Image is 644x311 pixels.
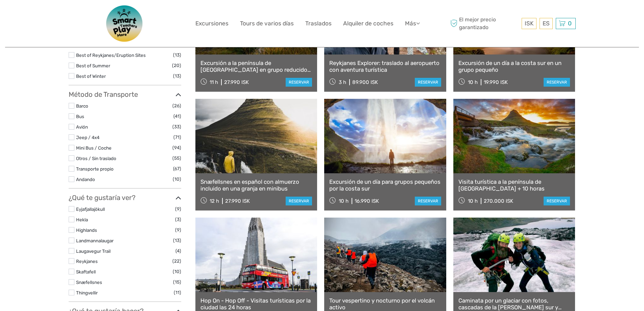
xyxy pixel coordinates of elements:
[76,63,110,68] a: Best of Summer
[173,112,181,120] span: (41)
[76,135,99,140] a: Jeep / 4x4
[76,145,112,151] a: Mini Bus / Coche
[355,198,379,204] div: 16.990 ISK
[172,257,181,265] span: (22)
[484,79,508,85] div: 19.990 ISK
[76,166,114,172] a: Transporte propio
[224,79,249,85] div: 27.990 ISK
[210,79,218,85] span: 11 h
[540,18,553,29] div: ES
[173,175,181,183] span: (10)
[98,5,152,42] img: 3577-08614e58-788b-417f-8607-12aa916466bf_logo_big.png
[172,154,181,162] span: (55)
[544,78,570,87] a: reservar
[76,52,146,58] a: Best of Reykjanes/Eruption Sites
[76,238,114,243] a: Landmannalaugar
[415,197,441,205] a: reservar
[69,90,181,98] h3: Método de Transporte
[173,72,181,80] span: (13)
[305,19,332,28] a: Traslados
[76,73,106,79] a: Best of Winter
[175,247,181,255] span: (4)
[484,198,513,204] div: 270.000 ISK
[415,78,441,87] a: reservar
[76,280,102,285] a: Snæfellsnes
[173,51,181,59] span: (13)
[352,79,378,85] div: 89.900 ISK
[172,123,181,131] span: (33)
[175,216,181,223] span: (3)
[567,20,573,27] span: 0
[76,103,88,109] a: Barco
[240,19,294,28] a: Tours de varios días
[449,16,520,31] span: El mejor precio garantizado
[173,278,181,286] span: (15)
[76,248,111,254] a: Laugavegur Trail
[175,226,181,234] span: (9)
[544,197,570,205] a: reservar
[172,102,181,110] span: (26)
[76,269,96,274] a: Skaftafell
[175,205,181,213] span: (9)
[172,62,181,69] span: (20)
[329,297,441,311] a: Tour vespertino y nocturno por el volcán activo
[76,177,95,182] a: Andando
[173,165,181,173] span: (67)
[458,60,570,73] a: Excursión de un día a la costa sur en un grupo pequeño
[458,297,570,311] a: Caminata por un glaciar con fotos, cascadas de la [PERSON_NAME] sur y playa de [GEOGRAPHIC_DATA]
[76,206,105,212] a: Eyjafjallajökull
[76,227,97,233] a: Highlands
[76,114,84,119] a: Bus
[69,194,181,202] h3: ¿Qué te gustaría ver?
[458,178,570,192] a: Visita turística a la península de [GEOGRAPHIC_DATA] + 10 horas
[286,78,312,87] a: reservar
[468,198,478,204] span: 10 h
[525,20,533,27] span: ISK
[172,144,181,152] span: (94)
[173,268,181,275] span: (10)
[195,19,229,28] a: Excursiones
[76,259,98,264] a: Reykjanes
[225,198,250,204] div: 27.990 ISK
[339,79,346,85] span: 3 h
[210,198,219,204] span: 12 h
[200,178,312,192] a: Snæfellsnes en español con almuerzo incluido en una granja en minibus
[76,124,88,130] a: Avión
[173,133,181,141] span: (71)
[200,297,312,311] a: Hop On - Hop Off - Visitas turísticas por la ciudad las 24 horas
[339,198,349,204] span: 10 h
[200,60,312,73] a: Excursión a la península de [GEOGRAPHIC_DATA] en grupo reducido con comida casera incluida
[76,156,116,161] a: Otros / Sin traslado
[329,178,441,192] a: Excursión de un día para grupos pequeños por la costa sur
[468,79,478,85] span: 10 h
[76,290,98,295] a: Thingvellir
[329,60,441,73] a: Reykjanes Explorer: traslado al aeropuerto con aventura turística
[343,19,393,28] a: Alquiler de coches
[286,197,312,205] a: reservar
[173,237,181,244] span: (13)
[76,217,88,222] a: Hekla
[174,289,181,296] span: (11)
[405,19,420,28] a: Más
